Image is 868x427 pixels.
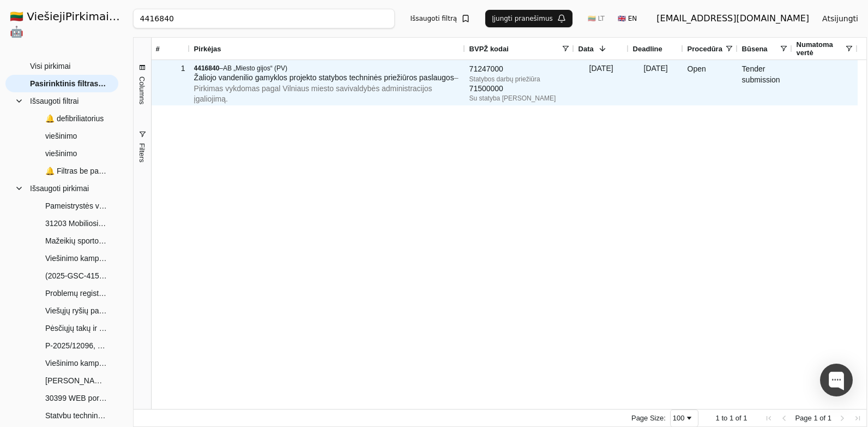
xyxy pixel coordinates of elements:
[45,215,107,232] span: 31203 Mobiliosios programėlės, interneto svetainės ir interneto parduotuvės sukūrimas su vystymo ...
[828,414,831,422] span: 1
[813,9,867,28] button: Atsijungti
[574,60,629,105] div: [DATE]
[631,414,666,422] div: Page Size:
[683,60,738,105] div: Open
[688,45,722,53] span: Procedūra
[578,45,594,53] span: Data
[45,320,107,336] span: Pėsčiųjų takų ir automobilių stovėjimo aikštelių sutvarkymo darbai.
[730,414,733,422] span: 1
[194,45,221,53] span: Pirkėjas
[45,268,107,284] span: (2025-GSC-415) Personalo valdymo sistemos nuomos ir kitos paslaugos
[45,390,107,406] span: 30399 WEB portalų programavimo ir konsultavimo paslaugos
[223,64,287,72] span: AB „Miesto gijos“ (PV)
[853,414,862,423] div: Last Page
[469,94,570,103] div: Su statyba [PERSON_NAME]
[795,414,811,422] span: Page
[45,163,107,179] span: 🔔 Filtras be pavadinimo
[721,414,727,422] span: to
[45,250,107,266] span: Viešinimo kampanija "Persėsk į elektromobilį"
[30,75,107,92] span: Pasirinktinis filtras (1)
[656,12,809,25] div: [EMAIL_ADDRESS][DOMAIN_NAME]
[797,40,845,57] span: Numatoma vertė
[156,61,185,76] div: 1
[194,73,459,103] span: – Pirkimas vykdomas pagal Vilniaus miesto savivaldybės administracijos įgaliojimą.
[469,45,509,53] span: BVPŽ kodai
[629,60,683,105] div: [DATE]
[633,45,662,53] span: Deadline
[736,414,742,422] span: of
[45,110,104,127] span: 🔔 defibriliatorius
[45,355,107,371] span: Viešinimo kampanija "Persėsk į elektromobilį"
[138,76,146,104] span: Columns
[194,64,461,73] div: –
[45,407,107,424] span: Statybų techninės priežiūros paslaugos
[45,145,77,162] span: viešinimo
[30,58,70,74] span: Visi pirkimai
[45,285,107,301] span: Problemų registravimo ir administravimo informacinės sistemos sukūrimo, įdiegimo, palaikymo ir ap...
[743,414,747,422] span: 1
[469,84,570,94] div: 71500000
[838,414,847,423] div: Next Page
[45,198,107,214] span: Pameistrystės viešinimo Lietuvoje komunikacijos strategijos įgyvendinimas
[156,45,160,53] span: #
[194,64,220,72] span: 4416840
[45,128,77,144] span: viešinimo
[45,372,107,389] span: [PERSON_NAME] valdymo informacinė sistema / Asset management information system
[742,45,768,53] span: Būsena
[403,10,477,27] button: Išsaugoti filtrą
[780,414,788,423] div: Previous Page
[30,93,79,109] span: Išsaugoti filtrai
[138,143,146,162] span: Filters
[819,414,825,422] span: of
[764,414,773,423] div: First Page
[30,180,89,197] span: Išsaugoti pirkimai
[469,75,570,84] div: Statybos darbų priežiūra
[45,233,107,249] span: Mažeikių sporto ir pramogų centro Sedos g. 55, Mažeikiuose statybos valdymo, įskaitant statybos t...
[469,64,570,75] div: 71247000
[611,10,643,27] button: 🇬🇧 EN
[45,337,107,354] span: P-2025/12096, Mokslo paskirties modulinio pastato (gaminio) lopšelio-darželio Nidos g. 2A, Dercek...
[813,414,817,422] span: 1
[738,60,792,105] div: Tender submission
[133,9,395,28] input: Greita paieška...
[673,414,685,422] div: 100
[194,73,454,82] span: Žaliojo vandenilio gamyklos projekto statybos techninės priežiūros paslaugos
[485,10,572,27] button: Įjungti pranešimus
[45,303,107,319] span: Viešųjų ryšių paslaugos
[670,410,698,427] div: Page Size
[716,414,720,422] span: 1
